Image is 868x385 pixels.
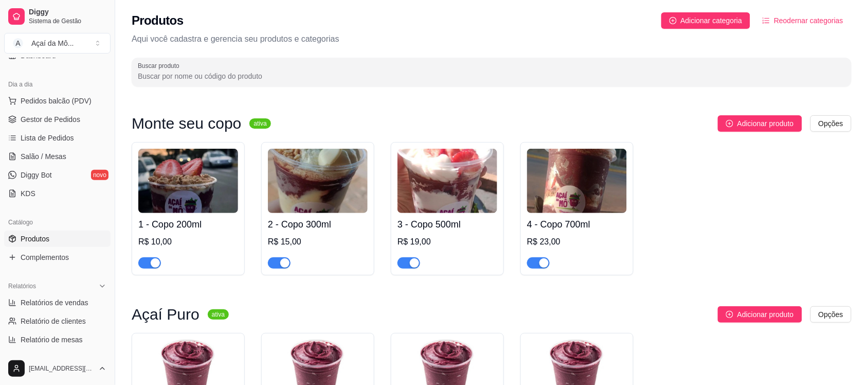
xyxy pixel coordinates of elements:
[4,93,111,109] button: Pedidos balcão (PDV)
[681,15,743,26] span: Adicionar categoria
[268,217,368,232] h4: 2 - Copo 300ml
[29,364,94,373] span: [EMAIL_ADDRESS][DOMAIN_NAME]
[21,252,69,262] span: Complementos
[397,217,497,232] h4: 3 - Copo 500ml
[132,308,200,321] h3: Açaí Puro
[132,33,852,45] p: Aqui você cadastra e gerencia seu produtos e categorias
[132,117,241,130] h3: Monte seu copo
[29,8,106,17] span: Diggy
[527,149,627,213] img: product-image
[4,313,111,329] a: Relatório de clientes
[4,331,111,348] a: Relatório de mesas
[21,188,35,199] span: KDS
[4,356,111,381] button: [EMAIL_ADDRESS][DOMAIN_NAME]
[138,61,183,70] label: Buscar produto
[397,236,497,248] div: R$ 19,00
[670,17,677,24] span: plus-circle
[4,111,111,128] a: Gestor de Pedidos
[810,306,852,323] button: Opções
[527,236,627,248] div: R$ 23,00
[4,214,111,231] div: Catálogo
[4,294,111,311] a: Relatórios de vendas
[21,170,52,180] span: Diggy Bot
[4,350,111,366] a: Relatório de fidelidadenovo
[810,115,852,132] button: Opções
[754,12,852,29] button: Reodernar categorias
[737,118,794,129] span: Adicionar produto
[138,149,238,213] img: product-image
[4,185,111,202] a: KDS
[138,217,238,232] h4: 1 - Copo 200ml
[726,311,733,318] span: plus-circle
[21,151,66,162] span: Salão / Mesas
[21,234,49,244] span: Produtos
[8,282,36,290] span: Relatórios
[249,118,270,129] sup: ativa
[21,114,80,125] span: Gestor de Pedidos
[21,133,74,143] span: Lista de Pedidos
[4,249,111,266] a: Complementos
[4,231,111,247] a: Produtos
[527,217,627,232] h4: 4 - Copo 700ml
[4,148,111,165] a: Salão / Mesas
[13,38,23,48] span: A
[819,118,843,129] span: Opções
[737,309,794,320] span: Adicionar produto
[4,4,111,29] a: DiggySistema de Gestão
[4,130,111,146] a: Lista de Pedidos
[763,17,770,24] span: ordered-list
[268,236,368,248] div: R$ 15,00
[819,309,843,320] span: Opções
[21,297,88,308] span: Relatórios de vendas
[138,236,238,248] div: R$ 10,00
[718,115,802,132] button: Adicionar produto
[21,335,83,345] span: Relatório de mesas
[138,71,845,81] input: Buscar produto
[397,149,497,213] img: product-image
[4,33,111,54] button: Select a team
[21,316,86,326] span: Relatório de clientes
[726,120,733,127] span: plus-circle
[29,17,106,25] span: Sistema de Gestão
[21,96,92,106] span: Pedidos balcão (PDV)
[31,38,74,48] div: Açaí da Mô ...
[208,309,229,320] sup: ativa
[132,12,184,29] h2: Produtos
[4,167,111,183] a: Diggy Botnovo
[661,12,751,29] button: Adicionar categoria
[774,15,843,26] span: Reodernar categorias
[4,76,111,93] div: Dia a dia
[268,149,368,213] img: product-image
[718,306,802,323] button: Adicionar produto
